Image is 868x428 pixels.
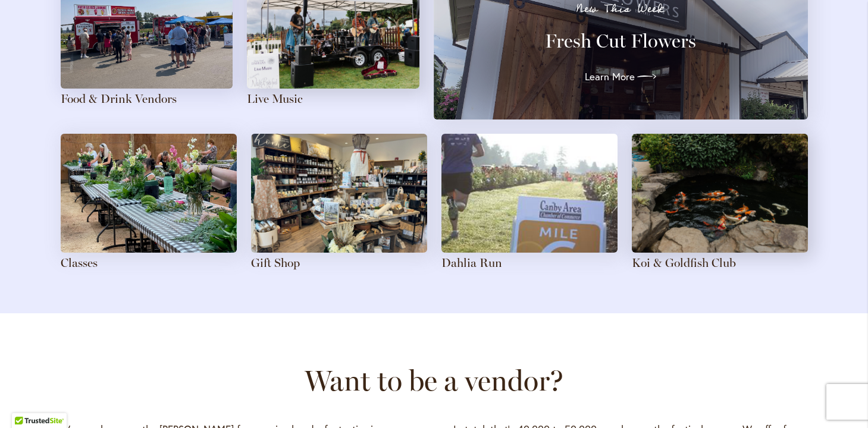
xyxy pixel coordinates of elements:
img: The dahlias themed gift shop has a feature table in the center, with shelves of local and special... [251,134,427,253]
a: Classes [61,256,98,270]
a: Koi & Goldfish Club [632,256,736,270]
a: Food & Drink Vendors [61,92,177,106]
a: Live Music [247,92,303,106]
h2: Want to be a vendor? [54,364,815,397]
p: New This Week [455,3,786,15]
img: Blank canvases are set up on long tables in anticipation of an art class [61,134,237,253]
a: Learn More [585,67,656,86]
a: Gift Shop [251,256,300,270]
a: Dahlia Run [441,256,502,270]
span: Learn More [585,70,635,84]
img: A runner passes the mile 6 sign in a field of dahlias [441,134,618,253]
img: Orange and white mottled koi swim in a rock-lined pond [632,134,808,253]
h3: Fresh Cut Flowers [455,29,786,53]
